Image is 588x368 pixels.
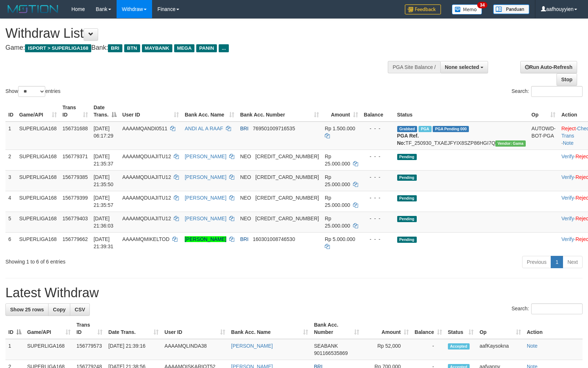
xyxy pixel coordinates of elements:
[16,170,60,191] td: SUPERLIGA168
[63,126,88,131] span: 156731688
[24,339,73,360] td: SUPERLIGA168
[60,101,91,122] th: Trans ID: activate to sort column ascending
[94,126,114,139] span: [DATE] 06:17:29
[531,86,583,97] input: Search:
[24,318,73,339] th: Game/API: activate to sort column ascending
[529,122,559,150] td: AUTOWD-BOT-PGA
[122,236,169,242] span: AAAAMQMIKELTOD
[512,86,583,97] label: Search:
[5,150,16,170] td: 2
[161,339,228,360] td: AAAAMQLINDA38
[161,318,228,339] th: User ID: activate to sort column ascending
[122,154,171,159] span: AAAAMQDUAJITU12
[240,174,251,180] span: NEO
[185,216,226,221] a: [PERSON_NAME]
[520,61,577,73] a: Run Auto-Refresh
[16,191,60,212] td: SUPERLIGA168
[185,154,226,159] a: [PERSON_NAME]
[433,126,469,132] span: PGA Pending
[561,236,574,242] a: Verify
[563,140,574,146] a: Note
[325,216,350,229] span: Rp 25.000.000
[255,174,319,180] span: Copy 5859457140486971 to clipboard
[476,339,524,360] td: aafKaysokna
[561,126,576,131] a: Reject
[240,154,251,159] span: NEO
[18,86,45,97] select: Showentries
[5,26,385,41] h1: Withdraw List
[108,44,122,52] span: BRI
[364,194,391,201] div: - - -
[322,101,361,122] th: Amount: activate to sort column ascending
[73,318,105,339] th: Trans ID: activate to sort column ascending
[512,303,583,314] label: Search:
[412,318,445,339] th: Balance: activate to sort column ascending
[63,174,88,180] span: 156779385
[16,101,60,122] th: Game/API: activate to sort column ascending
[122,195,171,201] span: AAAAMQDUAJITU12
[397,237,417,243] span: Pending
[397,175,417,181] span: Pending
[182,101,237,122] th: Bank Acc. Name: activate to sort column ascending
[231,343,273,349] a: [PERSON_NAME]
[16,122,60,150] td: SUPERLIGA168
[531,303,583,314] input: Search:
[94,154,114,167] span: [DATE] 21:35:37
[105,339,161,360] td: [DATE] 21:39:16
[325,126,355,131] span: Rp 1.500.000
[529,101,559,122] th: Op: activate to sort column ascending
[16,150,60,170] td: SUPERLIGA168
[325,174,350,187] span: Rp 25.000.000
[5,101,16,122] th: ID
[73,339,105,360] td: 156779573
[5,318,24,339] th: ID: activate to sort column descending
[219,44,228,52] span: ...
[412,339,445,360] td: -
[397,154,417,160] span: Pending
[142,44,172,52] span: MAYBANK
[397,216,417,222] span: Pending
[240,195,251,201] span: NEO
[397,195,417,201] span: Pending
[5,170,16,191] td: 3
[5,4,60,15] img: MOTION_logo.png
[5,286,583,300] h1: Latest Withdraw
[563,256,583,268] a: Next
[362,339,412,360] td: Rp 52,000
[527,343,538,349] a: Note
[495,140,526,147] span: Vendor URL: https://trx31.1velocity.biz
[362,318,412,339] th: Amount: activate to sort column ascending
[240,216,251,221] span: NEO
[445,64,479,70] span: None selected
[16,232,60,253] td: SUPERLIGA168
[25,44,91,52] span: ISPORT > SUPERLIGA168
[397,133,419,146] b: PGA Ref. No:
[364,153,391,160] div: - - -
[5,339,24,360] td: 1
[91,101,119,122] th: Date Trans.: activate to sort column descending
[94,216,114,229] span: [DATE] 21:36:03
[53,307,66,312] span: Copy
[5,255,240,265] div: Showing 1 to 6 of 6 entries
[493,4,529,14] img: panduan.png
[253,236,295,242] span: Copy 160301008746530 to clipboard
[397,126,417,132] span: Grabbed
[185,195,226,201] a: [PERSON_NAME]
[361,101,394,122] th: Balance
[253,126,295,131] span: Copy 769501009716535 to clipboard
[314,343,338,349] span: SEABANK
[325,236,355,242] span: Rp 5.000.000
[364,236,391,243] div: - - -
[5,232,16,253] td: 6
[75,307,85,312] span: CSV
[445,318,477,339] th: Status: activate to sort column ascending
[419,126,431,132] span: Marked by aafromsomean
[240,236,248,242] span: BRI
[94,236,114,249] span: [DATE] 21:39:31
[185,236,226,242] a: [PERSON_NAME]
[63,154,88,159] span: 156779371
[122,126,168,131] span: AAAAMQANDI0511
[551,256,563,268] a: 1
[228,318,311,339] th: Bank Acc. Name: activate to sort column ascending
[255,216,319,221] span: Copy 5859457140486971 to clipboard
